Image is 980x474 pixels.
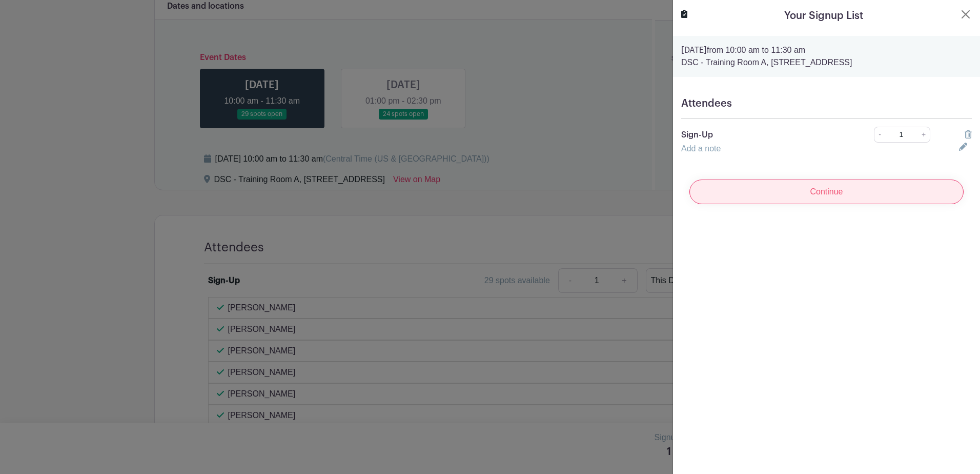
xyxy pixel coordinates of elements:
[681,144,721,153] a: Add a note
[681,56,972,69] p: DSC - Training Room A, [STREET_ADDRESS]
[917,127,930,143] a: +
[689,180,964,204] input: Continue
[959,8,972,21] button: Close
[681,97,972,110] h5: Attendees
[784,8,863,24] h5: Your Signup List
[681,129,846,141] p: Sign-Up
[681,44,972,56] p: from 10:00 am to 11:30 am
[681,46,707,54] strong: [DATE]
[874,127,885,143] a: -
